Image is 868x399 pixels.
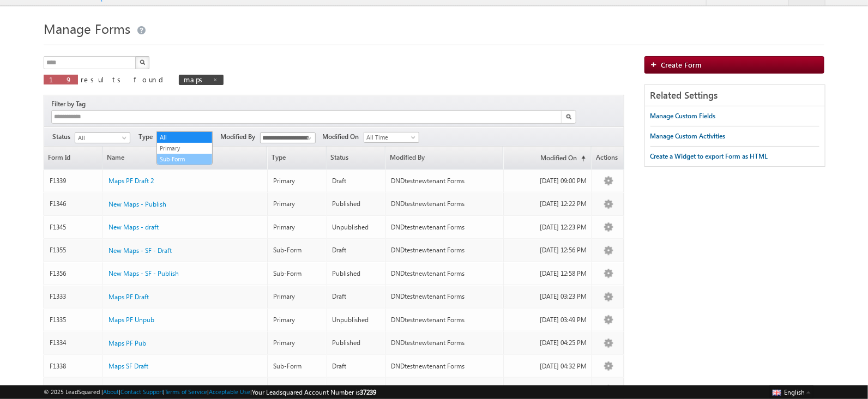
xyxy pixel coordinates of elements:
span: (sorted ascending) [577,154,586,163]
div: F1339 [50,176,98,186]
div: F1335 [50,315,98,325]
div: Primary [273,176,321,186]
a: Primary [157,143,212,153]
a: Form Id [44,147,102,169]
span: 19 [49,75,73,84]
div: DNDtestnewtenant Forms [391,176,498,186]
a: New Maps - SF - Draft [108,246,172,256]
div: [DATE] 04:43 PM [509,384,587,394]
span: English [784,388,805,396]
span: Modified By [221,132,260,142]
div: DNDtestnewtenant Forms [391,361,498,371]
a: Modified By [386,147,503,169]
img: Search [566,114,571,119]
div: Published [333,384,381,394]
div: DNDtestnewtenant Forms [391,292,498,301]
a: Terms of Service [165,388,208,395]
a: Maps PF Pub [108,338,146,348]
div: DNDtestnewtenant Forms [391,315,498,325]
div: [DATE] 12:23 PM [509,222,587,232]
div: Primary [273,315,321,325]
span: results found [81,75,167,84]
span: Maps PF Draft [108,293,149,301]
div: DNDtestnewtenant Forms [391,199,498,209]
span: New Maps - Publish [108,200,166,208]
span: Maps PF Draft 2 [108,177,154,185]
span: Type [138,132,157,142]
span: 37239 [360,388,377,396]
a: Modified On(sorted ascending) [504,147,591,169]
a: Show All Items [301,133,315,144]
div: DNDtestnewtenant Forms [391,338,498,348]
button: English [770,385,813,398]
div: [DATE] 09:00 PM [509,176,587,186]
div: Draft [333,292,381,301]
div: Published [333,199,381,209]
span: New Maps - SF - Draft [108,246,172,255]
span: Status [327,147,385,169]
div: Draft [333,176,381,186]
div: DNDtestnewtenant Forms [391,384,498,394]
div: F1333 [50,292,98,301]
div: Create a Widget to export Form as HTML [650,152,768,161]
a: All [157,132,212,142]
a: About [103,388,119,395]
span: New Maps - draft [108,223,159,231]
div: F1355 [50,245,98,255]
div: Sub-Form [273,384,321,394]
span: Create Form [661,60,702,69]
span: Modified On [323,132,364,142]
div: Unpublished [333,315,381,325]
div: Related Settings [645,85,825,106]
div: F1338 [50,361,98,371]
a: New Maps - draft [108,222,159,232]
img: Search [140,59,145,65]
a: New Maps - Publish [108,199,166,209]
div: F1336 [50,384,98,394]
div: Draft [333,361,381,371]
a: Manage Custom Fields [650,106,716,126]
div: [DATE] 12:22 PM [509,199,587,209]
div: Primary [273,222,321,232]
span: Manage Forms [44,20,130,37]
div: Manage Custom Activities [650,131,726,141]
span: Maps PF Unpub [108,316,154,324]
a: Create a Widget to export Form as HTML [650,147,768,166]
div: Filter by Tag [51,98,89,110]
span: New Maps - SF - Publish [108,269,179,277]
div: F1356 [50,269,98,279]
div: DNDtestnewtenant Forms [391,269,498,279]
div: [DATE] 03:49 PM [509,315,587,325]
img: add_icon.png [650,61,661,68]
a: All Time [364,132,419,143]
div: Primary [273,199,321,209]
div: Published [333,338,381,348]
div: Manage Custom Fields [650,111,716,121]
div: F1346 [50,199,98,209]
div: Draft [333,245,381,255]
div: F1334 [50,338,98,348]
span: Maps SF Draft [108,362,148,370]
a: Maps PF Draft 2 [108,176,154,186]
span: Your Leadsquared Account Number is [252,388,377,396]
a: Contact Support [120,388,164,395]
span: maps [184,75,207,84]
a: New Maps - SF - Publish [108,269,179,279]
div: [DATE] 04:25 PM [509,338,587,348]
div: Published [333,269,381,279]
a: Maps PF Unpub [108,315,154,325]
span: Status [52,132,75,142]
a: Maps SF Draft [108,361,148,371]
div: Primary [273,292,321,301]
a: Sub-Form [157,154,212,164]
a: Name [103,147,267,169]
a: All [75,132,130,143]
div: Sub-Form [273,361,321,371]
span: © 2025 LeadSquared | | | | | [44,387,377,397]
div: DNDtestnewtenant Forms [391,245,498,255]
div: [DATE] 03:23 PM [509,292,587,301]
span: Maps PF Pub [108,339,146,347]
span: Actions [592,147,624,169]
a: Manage Custom Activities [650,126,726,146]
div: [DATE] 04:32 PM [509,361,587,371]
